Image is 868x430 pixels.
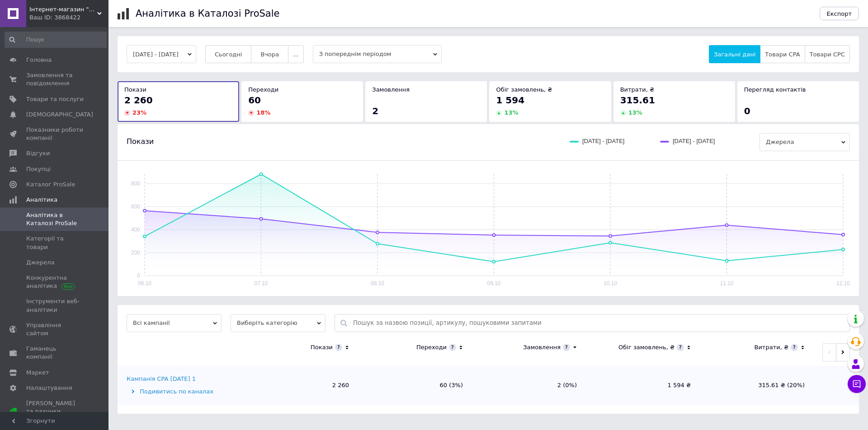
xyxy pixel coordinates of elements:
span: Джерела [26,259,54,267]
span: [DEMOGRAPHIC_DATA] [26,111,93,119]
span: Маркет [26,369,49,377]
span: Каталог ProSale [26,180,75,189]
text: 07.10 [254,280,268,287]
span: Джерела [759,133,850,151]
span: 0 [744,106,750,116]
button: Загальні дані [709,45,760,63]
span: З попереднім періодом [313,45,442,63]
text: 12.10 [836,280,850,287]
span: Налаштування [26,384,72,392]
div: Покази [311,343,333,351]
span: Товари та послуги [26,95,84,103]
td: 2 (0%) [472,366,586,405]
text: 09.10 [487,280,500,287]
span: Перегляд контактів [744,86,806,93]
span: 13 % [628,109,642,116]
div: Витрати, ₴ [754,343,788,351]
span: Відгуки [26,149,50,157]
span: Експорт [827,10,852,17]
span: Сьогодні [215,51,242,58]
text: 600 [131,203,140,210]
span: 13 % [504,109,518,116]
div: Ваш ID: 3868422 [29,14,108,22]
span: Товари CPA [765,51,800,58]
td: 315.61 ₴ (20%) [700,366,814,405]
div: Переходи [416,343,447,351]
span: 2 260 [124,95,153,106]
text: 200 [131,250,140,256]
button: Сьогодні [205,45,252,63]
span: Категорії та товари [26,235,84,251]
h1: Аналітика в Каталозі ProSale [136,8,279,19]
span: Обіг замовлень, ₴ [496,86,552,93]
span: 2 [372,106,378,116]
span: Замовлення [372,86,410,93]
text: 10.10 [604,280,617,287]
span: Вчора [260,51,279,58]
span: Інструменти веб-аналітики [26,297,84,314]
span: Управління сайтом [26,321,84,338]
div: Замовлення [523,343,561,351]
span: Гаманець компанії [26,345,84,361]
button: [DATE] - [DATE] [127,45,196,63]
text: 11.10 [720,280,733,287]
span: Товари CPC [810,51,845,58]
button: Вчора [251,45,288,63]
span: ... [293,51,298,58]
span: 18 % [256,109,270,116]
div: Подивитись по каналах [127,388,242,396]
input: Пошук [5,32,107,48]
span: Замовлення та повідомлення [26,71,84,88]
span: Витрати, ₴ [620,86,655,93]
td: 1 594 ₴ [586,366,700,405]
td: 2 260 [244,366,358,405]
span: Всі кампанії [127,314,222,332]
text: 08.10 [371,280,384,287]
span: Конкурентна аналітика [26,274,84,290]
span: Виберіть категорію [231,314,325,332]
span: 315.61 [620,95,655,106]
span: 23 % [132,109,146,116]
text: 0 [137,273,140,279]
button: Чат з покупцем [848,375,866,393]
span: Аналітика [26,196,57,204]
div: Кампанія CPA [DATE] 1 [127,375,196,383]
span: Інтернет-магазин "Silvo" [29,5,97,14]
td: 60 (3%) [358,366,472,405]
span: 60 [248,95,261,106]
span: [PERSON_NAME] та рахунки [26,399,84,424]
span: Переходи [248,86,278,93]
div: Обіг замовлень, ₴ [618,343,675,351]
span: Загальні дані [714,51,755,58]
span: Показники роботи компанії [26,126,84,142]
button: Експорт [820,7,859,20]
span: Покупці [26,165,51,173]
text: 06.10 [138,280,151,287]
button: ... [288,45,303,63]
button: Товари CPC [805,45,850,63]
input: Пошук за назвою позиції, артикулу, пошуковими запитами [353,314,845,332]
button: Товари CPA [760,45,805,63]
span: Покази [127,137,154,147]
span: Аналітика в Каталозі ProSale [26,211,84,227]
span: 1 594 [496,95,524,106]
span: Головна [26,56,52,64]
span: Покази [124,86,146,93]
text: 400 [131,227,140,233]
text: 800 [131,180,140,187]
